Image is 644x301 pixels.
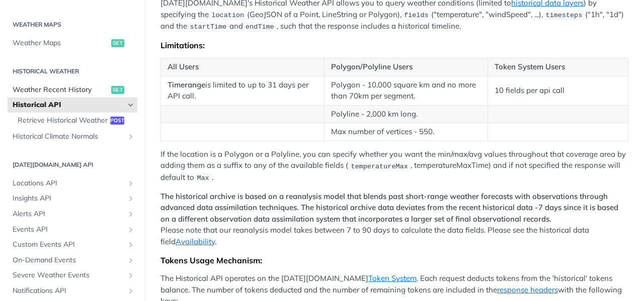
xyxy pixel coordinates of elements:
[13,209,124,219] span: Alerts API
[13,178,124,188] span: Locations API
[161,76,325,105] td: is limited to up to 31 days per API call.
[168,80,205,89] strong: Timerange
[13,132,124,142] span: Historical Climate Normals
[211,12,244,19] span: location
[111,39,124,47] span: get
[351,162,408,170] span: temperatureMax
[127,271,135,279] button: Show subpages for Severe Weather Events
[8,222,137,237] a: Events APIShow subpages for Events API
[127,241,135,249] button: Show subpages for Custom Events API
[13,113,137,128] a: Retrieve Historical Weatherpost
[8,160,137,169] h2: [DATE][DOMAIN_NAME] API
[8,129,137,144] a: Historical Climate NormalsShow subpages for Historical Climate Normals
[197,174,209,182] span: Max
[160,40,628,50] div: Limitations:
[127,179,135,187] button: Show subpages for Locations API
[8,20,137,29] h2: Weather Maps
[8,207,137,222] a: Alerts APIShow subpages for Alerts API
[13,193,124,204] span: Insights API
[497,285,558,294] a: response headers
[8,268,137,283] a: Severe Weather EventsShow subpages for Severe Weather Events
[127,133,135,141] button: Show subpages for Historical Climate Normals
[127,287,135,295] button: Show subpages for Notifications API
[13,38,109,48] span: Weather Maps
[110,117,124,125] span: post
[160,149,628,183] p: If the location is a Polygon or a Polyline, you can specify whether you want the min/max/avg valu...
[13,225,124,235] span: Events API
[190,23,226,31] span: startTime
[8,253,137,268] a: On-Demand EventsShow subpages for On-Demand Events
[13,240,124,250] span: Custom Events API
[127,226,135,234] button: Show subpages for Events API
[325,58,488,76] th: Polygon/Polyline Users
[8,97,137,113] a: Historical APIHide subpages for Historical API
[13,255,124,265] span: On-Demand Events
[325,105,488,123] td: Polyline - 2,000 km long.
[8,82,137,97] a: Weather Recent Historyget
[13,100,124,110] span: Historical API
[8,67,137,76] h2: Historical Weather
[160,191,628,248] p: Please note that our reanalysis model takes between 7 to 90 days to calculate the data fields. Pl...
[160,255,628,265] div: Tokens Usage Mechanism:
[8,191,137,206] a: Insights APIShow subpages for Insights API
[176,237,215,246] a: Availability
[13,270,124,280] span: Severe Weather Events
[488,76,628,105] td: 10 fields per api call
[160,191,618,224] strong: The historical archive is based on a reanalysis model that blends past short-range weather foreca...
[127,210,135,218] button: Show subpages for Alerts API
[8,237,137,252] a: Custom Events APIShow subpages for Custom Events API
[127,194,135,203] button: Show subpages for Insights API
[325,123,488,141] td: Max number of vertices - 550.
[8,176,137,191] a: Locations APIShow subpages for Locations API
[488,58,628,76] th: Token System Users
[111,86,124,94] span: get
[18,116,108,126] span: Retrieve Historical Weather
[13,286,124,296] span: Notifications API
[8,283,137,298] a: Notifications APIShow subpages for Notifications API
[161,58,325,76] th: All Users
[368,273,417,283] a: Token System
[127,101,135,109] button: Hide subpages for Historical API
[246,23,274,31] span: endTime
[545,12,582,19] span: timesteps
[8,36,137,51] a: Weather Mapsget
[325,76,488,105] td: Polygon - 10,000 square km and no more than 70km per segment.
[127,256,135,264] button: Show subpages for On-Demand Events
[13,85,109,95] span: Weather Recent History
[404,12,429,19] span: fields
